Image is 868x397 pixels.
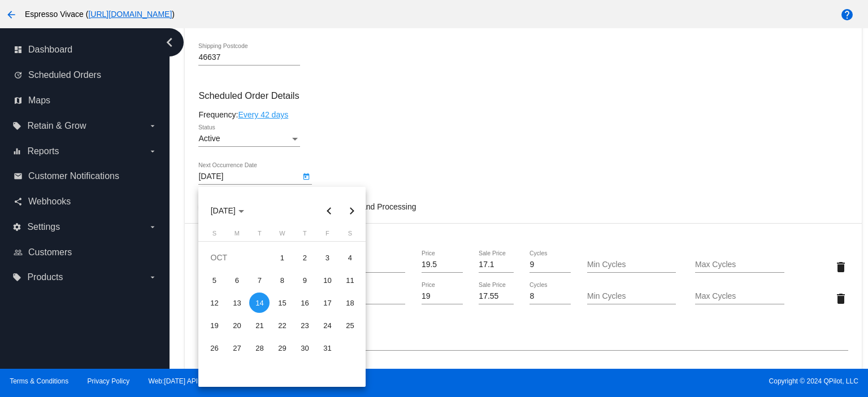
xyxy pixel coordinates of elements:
[317,247,337,268] div: 3
[248,291,271,314] td: October 14, 2025
[211,206,244,215] span: [DATE]
[340,199,363,222] button: Next month
[338,291,361,314] td: October 18, 2025
[225,230,248,241] th: Monday
[271,314,293,337] td: October 22, 2025
[272,247,292,268] div: 1
[203,314,225,337] td: October 19, 2025
[249,293,270,313] div: 14
[316,269,338,291] td: October 10, 2025
[272,270,292,290] div: 8
[293,291,316,314] td: October 16, 2025
[271,337,293,359] td: October 29, 2025
[204,338,224,358] div: 26
[338,230,361,241] th: Saturday
[204,315,224,335] div: 19
[203,291,225,314] td: October 12, 2025
[203,230,225,241] th: Sunday
[340,270,360,290] div: 11
[248,337,271,359] td: October 28, 2025
[225,314,248,337] td: October 20, 2025
[225,291,248,314] td: October 13, 2025
[227,315,247,335] div: 20
[316,230,338,241] th: Friday
[249,270,270,290] div: 7
[204,270,224,290] div: 5
[248,269,271,291] td: October 7, 2025
[294,338,315,358] div: 30
[249,315,270,335] div: 21
[294,293,315,313] div: 16
[293,314,316,337] td: October 23, 2025
[293,230,316,241] th: Thursday
[294,247,315,268] div: 2
[293,246,316,269] td: October 2, 2025
[203,337,225,359] td: October 26, 2025
[249,338,270,358] div: 28
[272,338,292,358] div: 29
[316,291,338,314] td: October 17, 2025
[272,293,292,313] div: 15
[293,337,316,359] td: October 30, 2025
[317,338,337,358] div: 31
[204,293,224,313] div: 12
[227,293,247,313] div: 13
[340,315,360,335] div: 25
[203,269,225,291] td: October 5, 2025
[340,247,360,268] div: 4
[338,314,361,337] td: October 25, 2025
[316,246,338,269] td: October 3, 2025
[272,315,292,335] div: 22
[317,293,337,313] div: 17
[340,293,360,313] div: 18
[248,230,271,241] th: Tuesday
[248,314,271,337] td: October 21, 2025
[317,315,337,335] div: 24
[293,269,316,291] td: October 9, 2025
[317,270,337,290] div: 10
[271,269,293,291] td: October 8, 2025
[294,270,315,290] div: 9
[318,199,340,222] button: Previous month
[338,246,361,269] td: October 4, 2025
[271,230,293,241] th: Wednesday
[203,246,271,269] td: OCT
[338,269,361,291] td: October 11, 2025
[294,315,315,335] div: 23
[227,270,247,290] div: 6
[225,337,248,359] td: October 27, 2025
[202,199,253,222] button: Choose month and year
[225,269,248,291] td: October 6, 2025
[316,314,338,337] td: October 24, 2025
[271,246,293,269] td: October 1, 2025
[316,337,338,359] td: October 31, 2025
[271,291,293,314] td: October 15, 2025
[227,338,247,358] div: 27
